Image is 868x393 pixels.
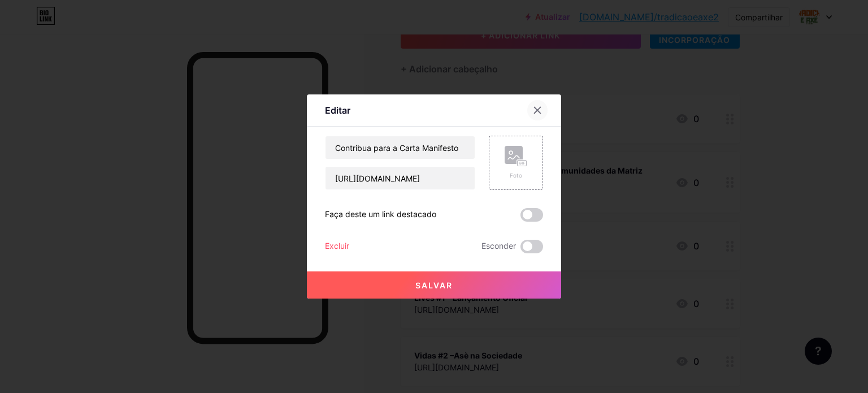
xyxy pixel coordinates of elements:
[325,209,436,219] font: Faça deste um link destacado
[325,167,475,189] input: URL
[307,271,561,299] button: Salvar
[415,280,453,290] font: Salvar
[510,172,522,179] font: Foto
[325,105,350,116] font: Editar
[325,241,349,251] font: Excluir
[325,136,475,159] input: Título
[481,241,516,251] font: Esconder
